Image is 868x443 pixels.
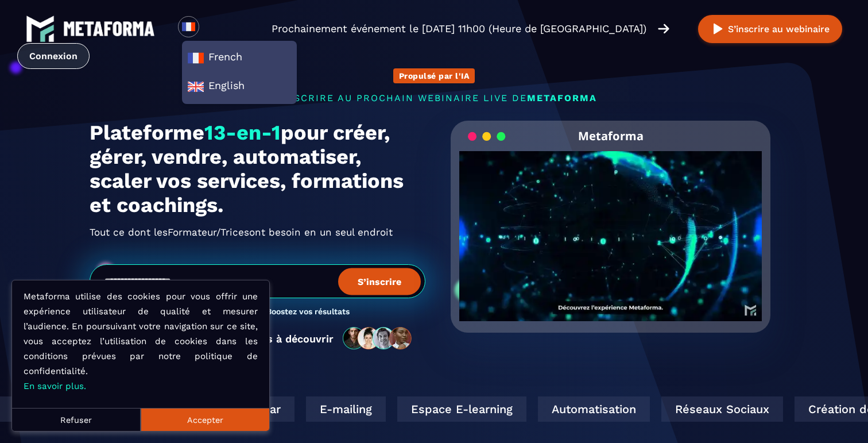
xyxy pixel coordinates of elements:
div: Réseaux Sociaux [644,396,765,422]
input: Search for option [209,22,218,36]
h2: Metaforma [578,121,644,151]
div: Webinar [204,396,277,422]
a: Connexion [17,43,90,69]
button: Refuser [12,408,141,431]
img: logo [26,14,55,43]
button: S’inscrire [338,268,421,295]
img: play [711,22,725,36]
p: Prochainement événement le [DATE] 11h00 (Heure de [GEOGRAPHIC_DATA]) [272,21,646,37]
video: Your browser does not support the video tag. [459,151,762,302]
span: Formateur/Trices [168,223,249,241]
img: fr [181,20,196,34]
a: En savoir plus. [24,381,86,391]
img: loading [468,131,506,142]
p: s'inscrire au prochain webinaire live de [90,93,778,103]
img: logo [63,21,155,36]
span: English [187,78,292,95]
img: fr [187,49,204,67]
div: Automatisation [520,396,632,422]
div: Espace E-learning [379,396,509,422]
span: French [187,49,292,67]
h3: Boostez vos résultats [266,307,350,318]
h2: Tout ce dont les ont besoin en un seul endroit [90,223,425,241]
img: arrow-right [658,22,669,35]
div: Search for option [199,16,227,41]
div: E-mailing [288,396,368,422]
button: S’inscrire au webinaire [698,15,842,43]
button: Accepter [141,408,269,431]
span: METAFORMA [527,93,597,103]
h1: Plateforme pour créer, gérer, vendre, automatiser, scaler vos services, formations et coachings. [90,121,425,217]
p: Metaforma utilise des cookies pour vous offrir une expérience utilisateur de qualité et mesurer l... [24,289,258,394]
img: en [187,78,204,95]
img: community-people [339,326,416,350]
span: 13-en-1 [204,121,281,145]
